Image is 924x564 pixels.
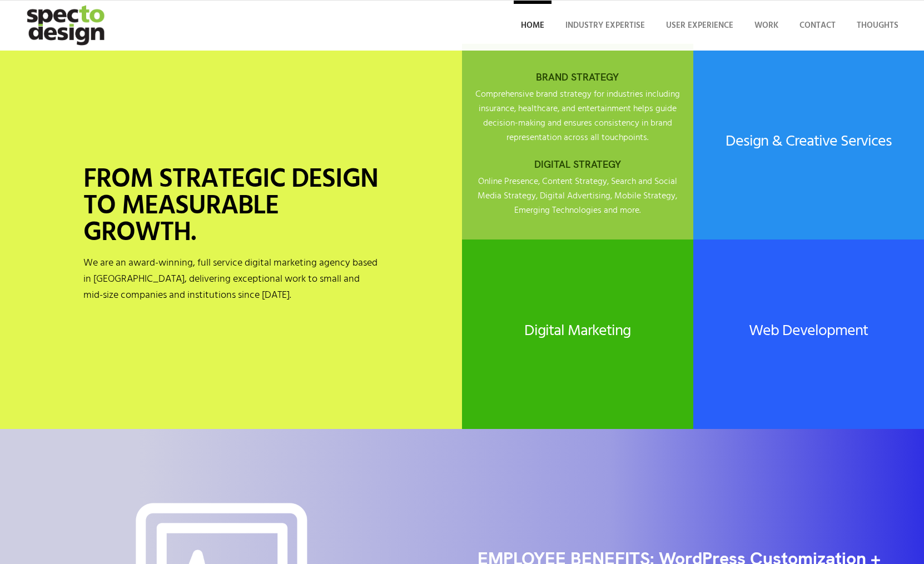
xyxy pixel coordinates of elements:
h1: FROM STRATEGIC DESIGN TO MEASURABLE GROWTH. [83,167,379,247]
h3: BRAND STRATEGY [473,72,682,83]
span: User Experience [666,19,733,32]
img: specto-logo-2020 [18,1,115,51]
a: Thoughts [850,1,906,51]
span: Home [521,19,544,32]
a: Home [514,1,552,51]
span: Contact [799,19,836,32]
span: Industry Expertise [565,19,645,32]
a: Contact [792,1,843,51]
a: Web Development [749,318,868,343]
h2: Digital Marketing [462,323,693,340]
div: Comprehensive brand strategy for industries including insurance, healthcare, and entertainment he... [462,44,693,246]
a: Work [747,1,786,51]
span: Work [754,19,778,32]
span: Thoughts [857,19,898,32]
a: Industry Expertise [558,1,652,51]
a: User Experience [659,1,741,51]
h3: DIGITAL STRATEGY [473,159,682,170]
p: We are an award-winning, full service digital marketing agency based in [GEOGRAPHIC_DATA], delive... [83,255,379,303]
